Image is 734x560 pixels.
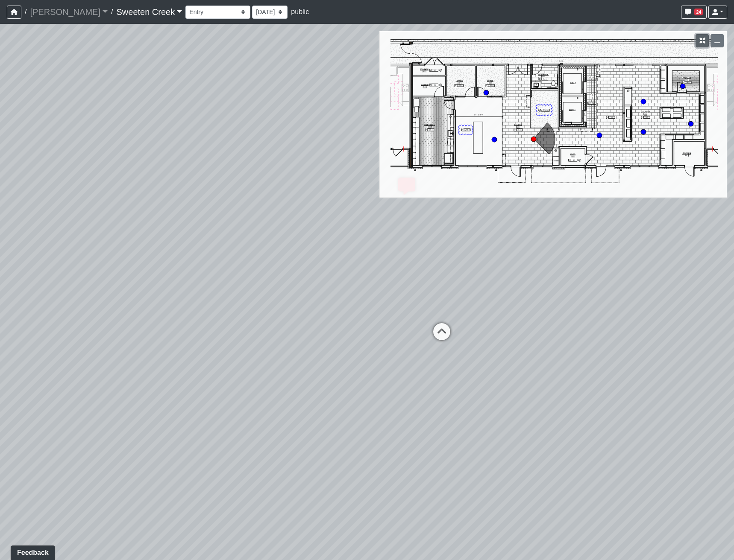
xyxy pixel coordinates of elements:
span: 24 [694,9,703,15]
button: 24 [681,6,707,19]
span: / [21,3,30,20]
iframe: Ybug feedback widget [6,543,57,560]
span: / [108,3,116,20]
a: Sweeten Creek [116,3,182,20]
span: public [291,8,309,15]
a: [PERSON_NAME] [30,3,108,20]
